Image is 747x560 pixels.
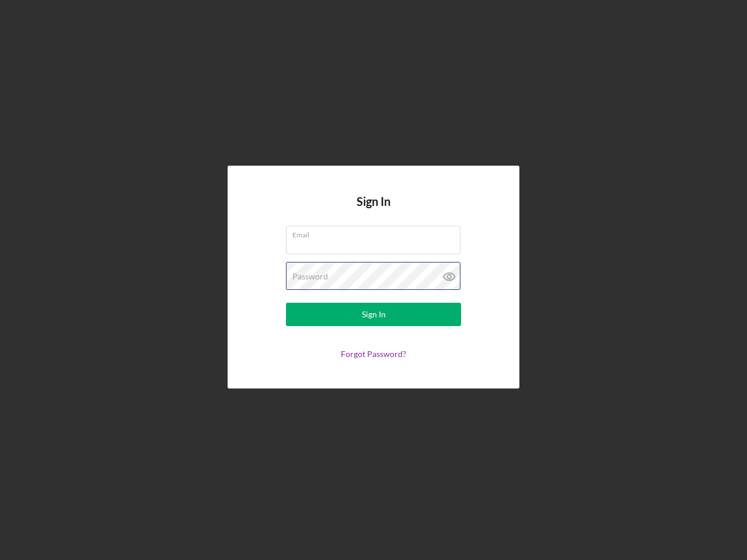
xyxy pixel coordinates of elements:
[341,349,406,359] a: Forgot Password?
[292,272,328,281] label: Password
[286,303,461,326] button: Sign In
[362,303,386,326] div: Sign In
[357,195,390,226] h4: Sign In
[292,226,460,239] label: Email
